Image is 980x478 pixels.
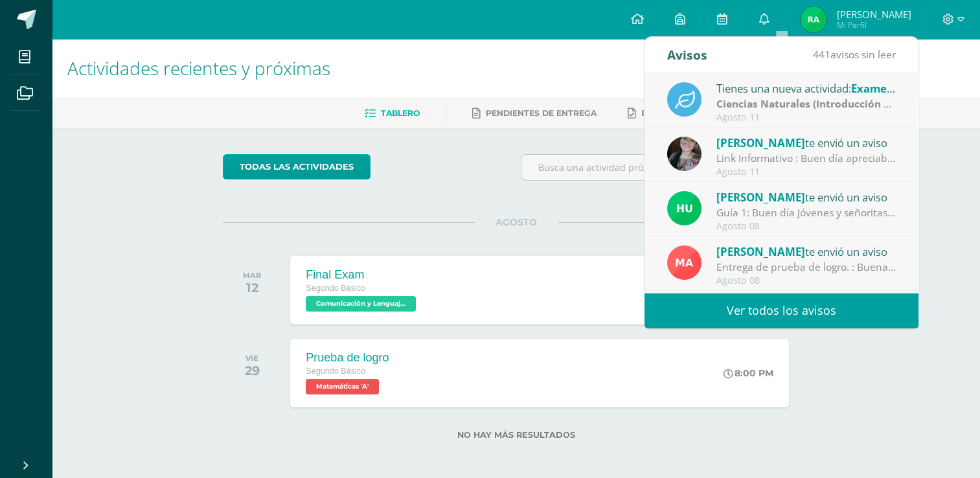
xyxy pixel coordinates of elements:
div: Agosto 08 [716,221,896,232]
img: 0fd6451cf16eae051bb176b5d8bc5f11.png [667,245,701,280]
div: Guía 1: Buen día Jóvenes y señoritas que San Juan Bosco Y María Auxiliadora les Bendigan. Por med... [716,205,896,220]
img: fd23069c3bd5c8dde97a66a86ce78287.png [667,191,701,225]
div: 12 [243,280,261,295]
span: [PERSON_NAME] [716,135,805,150]
span: Examen de unidad [851,81,951,96]
span: [PERSON_NAME] [716,244,805,259]
span: Pendientes de entrega [486,108,597,118]
div: 8:00 PM [724,367,773,379]
a: Pendientes de entrega [472,103,597,124]
span: Matemáticas 'A' [306,379,379,394]
a: todas las Actividades [223,154,370,179]
span: 441 [813,47,830,62]
a: Ver todos los avisos [644,293,918,328]
div: Final Exam [306,268,419,282]
div: Link Informativo : Buen día apreciables estudiantes, es un gusto dirigirme a ustedes en este inic... [716,151,896,166]
div: MAR [243,271,261,280]
div: | Prueba de Logro [716,97,896,111]
div: Agosto 11 [716,112,896,123]
div: te envió un aviso [716,188,896,205]
input: Busca una actividad próxima aquí... [521,155,808,180]
div: Prueba de logro [306,351,389,365]
span: AGOSTO [475,216,558,228]
span: Comunicación y Lenguaje, Idioma Extranjero Inglés 'A' [306,296,416,312]
span: Mi Perfil [836,19,911,30]
label: No hay más resultados [223,430,809,440]
div: Avisos [667,37,707,73]
span: Tablero [381,108,420,118]
img: 7130337769cb8b8663a477d30b727add.png [801,6,826,32]
div: Entrega de prueba de logro. : Buenas tardes, estimados estudiantes y padres de familia. Por este ... [716,260,896,275]
div: Tienes una nueva actividad: [716,80,896,97]
span: [PERSON_NAME] [716,190,805,205]
span: Entregadas [641,108,699,118]
img: 8322e32a4062cfa8b237c59eedf4f548.png [667,137,701,171]
span: Actividades recientes y próximas [67,56,330,80]
span: [PERSON_NAME] [836,8,911,21]
a: Tablero [365,103,420,124]
div: te envió un aviso [716,134,896,151]
strong: Ciencias Naturales (Introducción a la Química) [716,97,948,111]
span: Segundo Básico [306,367,365,376]
div: te envió un aviso [716,243,896,260]
div: VIE [245,354,260,363]
div: 29 [245,363,260,378]
span: avisos sin leer [813,47,896,62]
div: Agosto 08 [716,275,896,286]
a: Entregadas [628,103,699,124]
span: Segundo Básico [306,284,365,293]
div: Agosto 11 [716,166,896,177]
